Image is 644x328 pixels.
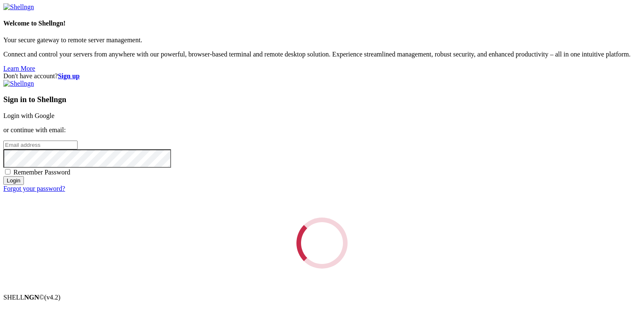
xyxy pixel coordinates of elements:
[58,72,80,79] a: Sign up
[3,294,60,301] span: SHELL ©
[44,294,61,301] span: 4.2.0
[296,218,348,269] div: Loading...
[24,294,39,301] b: NGN
[3,176,24,185] input: Login
[3,80,34,87] img: Shellngn
[3,185,65,192] a: Forgot your password?
[3,36,641,44] p: Your secure gateway to remote server management.
[3,112,55,119] a: Login with Google
[3,72,641,80] div: Don't have account?
[3,95,641,104] h3: Sign in to Shellngn
[3,126,641,134] p: or continue with email:
[3,65,35,72] a: Learn More
[3,141,78,149] input: Email address
[13,169,70,176] span: Remember Password
[5,169,10,174] input: Remember Password
[3,3,34,11] img: Shellngn
[3,20,641,27] h4: Welcome to Shellngn!
[3,51,641,58] p: Connect and control your servers from anywhere with our powerful, browser-based terminal and remo...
